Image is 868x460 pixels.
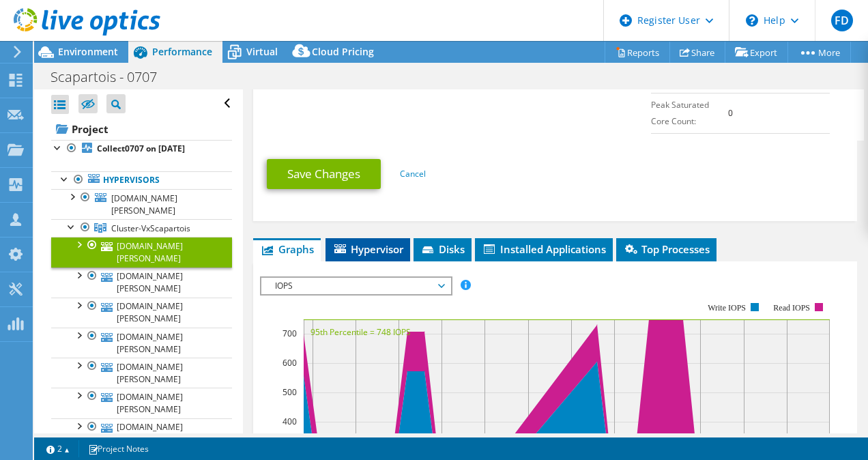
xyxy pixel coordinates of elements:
[283,416,297,427] text: 400
[746,14,758,27] svg: \n
[51,298,232,328] a: [DOMAIN_NAME][PERSON_NAME]
[605,42,670,63] a: Reports
[312,45,374,58] span: Cloud Pricing
[51,328,232,358] a: [DOMAIN_NAME][PERSON_NAME]
[283,386,297,398] text: 500
[58,45,118,58] span: Environment
[332,242,403,256] span: Hypervisor
[111,192,177,216] span: [DOMAIN_NAME][PERSON_NAME]
[420,242,465,256] span: Disks
[482,242,606,256] span: Installed Applications
[51,219,232,237] a: Cluster-VxScapartois
[669,42,725,63] a: Share
[260,242,314,256] span: Graphs
[708,303,746,313] text: Write IOPS
[51,268,232,298] a: [DOMAIN_NAME][PERSON_NAME]
[283,328,297,339] text: 700
[400,168,426,179] a: Cancel
[623,242,710,256] span: Top Processes
[51,358,232,388] a: [DOMAIN_NAME][PERSON_NAME]
[37,440,79,457] a: 2
[51,140,232,158] a: Collect0707 on [DATE]
[831,10,853,31] span: FD
[267,159,381,189] a: Save Changes
[111,222,190,234] span: Cluster-VxScapartois
[97,143,185,154] b: Collect0707 on [DATE]
[773,303,810,313] text: Read IOPS
[51,171,232,189] a: Hypervisors
[725,42,788,63] a: Export
[651,93,728,133] td: Peak Saturated Core Count:
[51,118,232,140] a: Project
[283,357,297,369] text: 600
[268,278,444,294] span: IOPS
[310,326,411,338] text: 95th Percentile = 748 IOPS
[246,45,278,58] span: Virtual
[728,107,733,119] b: 0
[51,189,232,219] a: [DOMAIN_NAME][PERSON_NAME]
[51,388,232,418] a: [DOMAIN_NAME][PERSON_NAME]
[78,440,158,457] a: Project Notes
[152,45,212,58] span: Performance
[51,237,232,267] a: [DOMAIN_NAME][PERSON_NAME]
[787,42,851,63] a: More
[44,70,178,85] h1: Scapartois - 0707
[51,418,232,448] a: [DOMAIN_NAME][PERSON_NAME]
